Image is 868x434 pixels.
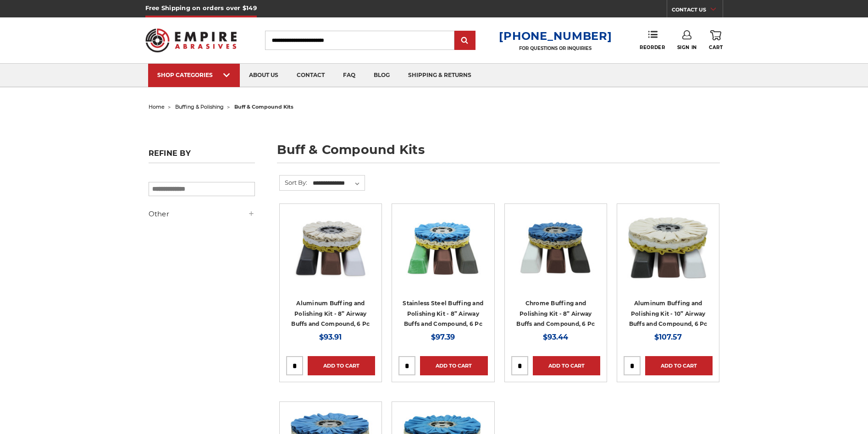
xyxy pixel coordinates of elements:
[277,143,720,163] h1: buff & compound kits
[654,333,682,341] span: $107.57
[311,176,365,190] select: Sort By:
[308,356,375,375] a: Add to Cart
[533,356,600,375] a: Add to Cart
[149,149,255,163] h5: Refine by
[624,210,713,328] a: 10 inch airway buff and polishing compound kit for aluminum
[640,30,665,50] a: Reorder
[645,356,713,375] a: Add to Cart
[709,44,723,50] span: Cart
[499,45,612,51] p: FOR QUESTIONS OR INQUIRIES
[431,333,455,341] span: $97.39
[543,333,568,341] span: $93.44
[672,5,723,17] a: CONTACT US
[677,44,697,50] span: Sign In
[175,104,224,110] a: buffing & polishing
[280,176,307,189] label: Sort By:
[286,210,375,284] img: 8 inch airway buffing wheel and compound kit for aluminum
[240,64,287,87] a: about us
[287,64,334,87] a: contact
[511,210,600,284] img: 8 inch airway buffing wheel and compound kit for chrome
[398,210,487,328] a: 8 inch airway buffing wheel and compound kit for stainless steel
[456,32,474,50] input: Submit
[420,356,487,375] a: Add to Cart
[334,64,365,87] a: faq
[365,64,399,87] a: blog
[149,209,255,220] h5: Other
[286,210,375,328] a: 8 inch airway buffing wheel and compound kit for aluminum
[145,22,237,58] img: Empire Abrasives
[499,29,612,43] a: [PHONE_NUMBER]
[511,210,600,328] a: 8 inch airway buffing wheel and compound kit for chrome
[640,44,665,50] span: Reorder
[149,104,165,110] a: home
[234,104,293,110] span: buff & compound kits
[319,333,342,341] span: $93.91
[709,30,723,50] a: Cart
[398,210,487,284] img: 8 inch airway buffing wheel and compound kit for stainless steel
[624,210,713,284] img: 10 inch airway buff and polishing compound kit for aluminum
[157,71,231,78] div: SHOP CATEGORIES
[399,64,481,87] a: shipping & returns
